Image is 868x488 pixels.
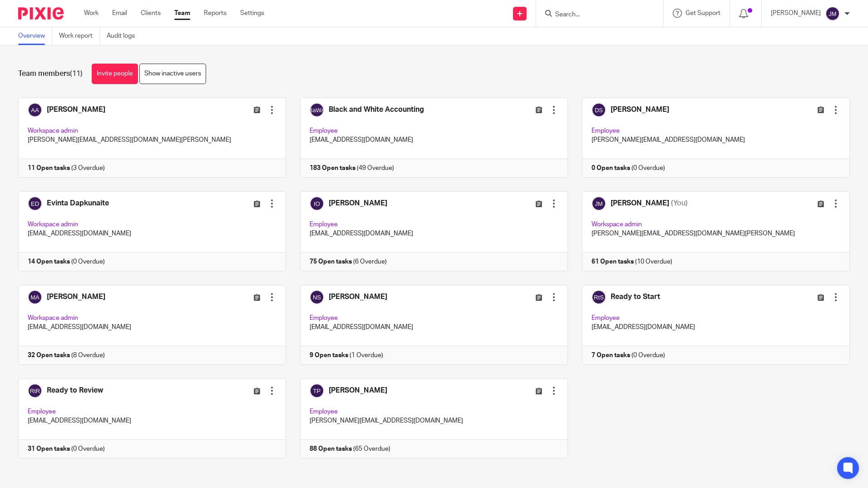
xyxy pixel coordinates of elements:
[70,70,83,77] span: (11)
[18,27,52,45] a: Overview
[18,7,64,20] img: Pixie
[204,9,227,18] a: Reports
[139,64,206,84] a: Show inactive users
[771,9,821,18] p: [PERSON_NAME]
[240,9,264,18] a: Settings
[59,27,100,45] a: Work report
[686,10,720,16] span: Get Support
[92,64,138,84] a: Invite people
[18,69,83,79] h1: Team members
[825,6,840,21] img: svg%3E
[112,9,127,18] a: Email
[84,9,99,18] a: Work
[141,9,161,18] a: Clients
[174,9,190,18] a: Team
[554,11,636,19] input: Search
[107,27,142,45] a: Audit logs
